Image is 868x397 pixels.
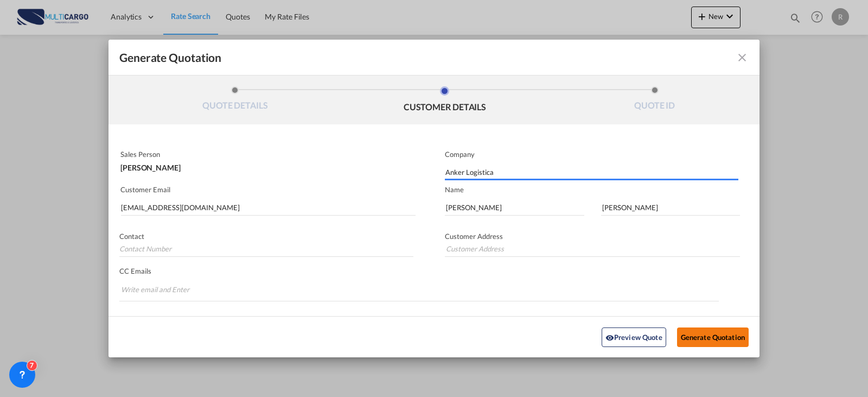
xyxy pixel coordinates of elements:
md-dialog: Generate QuotationQUOTE ... [108,40,759,357]
input: Chips input. [121,281,202,298]
p: Company [445,150,738,159]
div: [PERSON_NAME] [120,159,413,172]
button: icon-eyePreview Quote [602,327,666,346]
p: Sales Person [120,150,413,159]
md-icon: icon-close fg-AAA8AD cursor m-0 [736,51,749,64]
li: QUOTE DETAILS [130,86,340,116]
span: Customer Address [445,232,503,241]
md-chips-wrap: Chips container. Enter the text area, then type text, and press enter to add a chip. [119,280,719,301]
input: Search by Customer Name/Email Id/Company [121,199,416,216]
input: First Name [445,199,584,216]
span: Generate Quotation [119,51,221,65]
button: Generate Quotation [677,327,749,346]
input: Last Name [601,199,741,216]
input: Customer Address [445,241,740,257]
li: QUOTE ID [550,86,759,116]
p: Contact [119,232,413,241]
li: CUSTOMER DETAILS [340,86,550,116]
p: CC Emails [119,267,719,275]
p: Name [445,185,759,194]
input: Company Name [445,164,738,180]
input: Contact Number [119,241,413,257]
md-icon: icon-eye [605,333,614,342]
p: Customer Email [120,185,416,194]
